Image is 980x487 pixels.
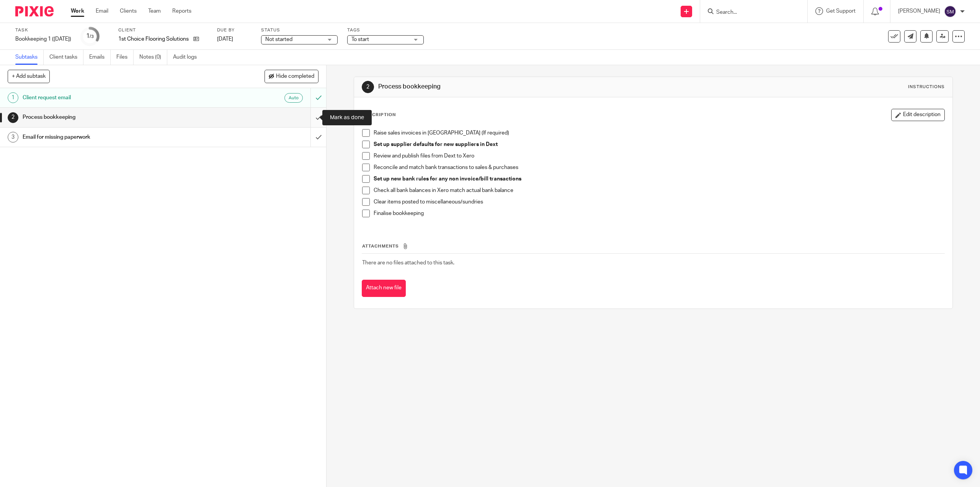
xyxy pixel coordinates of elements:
[217,36,233,42] span: [DATE]
[374,142,498,147] strong: Set up supplier defaults for new suppliers in Dext
[374,129,944,137] p: Raise sales invoices in [GEOGRAPHIC_DATA] (If required)
[23,131,209,143] h1: Email for missing paperwork
[944,5,956,18] img: svg%3E
[351,37,369,42] span: To start
[374,164,944,171] p: Reconcile and match bank transactions to sales & purchases
[49,50,83,65] a: Client tasks
[362,112,396,118] p: Description
[8,132,18,143] div: 3
[8,70,50,83] button: + Add subtask
[148,7,161,15] a: Team
[378,83,670,91] h1: Process bookkeeping
[116,50,134,65] a: Files
[23,92,209,103] h1: Client request email
[374,187,944,194] p: Check all bank balances in Xero match actual bank balance
[118,35,189,43] p: 1st Choice Flooring Solutions Ltd
[172,7,191,15] a: Reports
[118,27,207,33] label: Client
[23,112,209,123] h1: Process bookkeeping
[374,176,521,182] strong: Set up new bank rules for any non invoice/bill transactions
[265,37,292,42] span: Not started
[15,50,44,65] a: Subtasks
[89,50,111,65] a: Emails
[90,34,94,39] small: /3
[374,198,944,206] p: Clear items posted to miscellaneous/sundries
[120,7,137,15] a: Clients
[891,109,945,121] button: Edit description
[217,27,252,33] label: Due by
[15,6,54,16] img: Pixie
[15,35,71,43] div: Bookkeeping 1 ([DATE])
[86,32,94,41] div: 1
[362,280,406,297] button: Attach new file
[826,8,856,14] span: Get Support
[139,50,167,65] a: Notes (0)
[15,27,71,33] label: Task
[898,7,940,15] p: [PERSON_NAME]
[276,74,314,80] span: Hide completed
[362,244,399,248] span: Attachments
[374,152,944,160] p: Review and publish files from Dext to Xero
[374,210,944,217] p: Finalise bookkeeping
[261,27,338,33] label: Status
[71,7,84,15] a: Work
[96,7,108,15] a: Email
[908,84,945,90] div: Instructions
[362,260,454,266] span: There are no files attached to this task.
[265,70,318,83] button: Hide completed
[8,92,18,103] div: 1
[173,50,203,65] a: Audit logs
[15,35,71,43] div: Bookkeeping 1 (Monday)
[8,112,18,123] div: 2
[347,27,424,33] label: Tags
[284,93,303,103] div: Auto
[715,9,784,16] input: Search
[362,81,374,93] div: 2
